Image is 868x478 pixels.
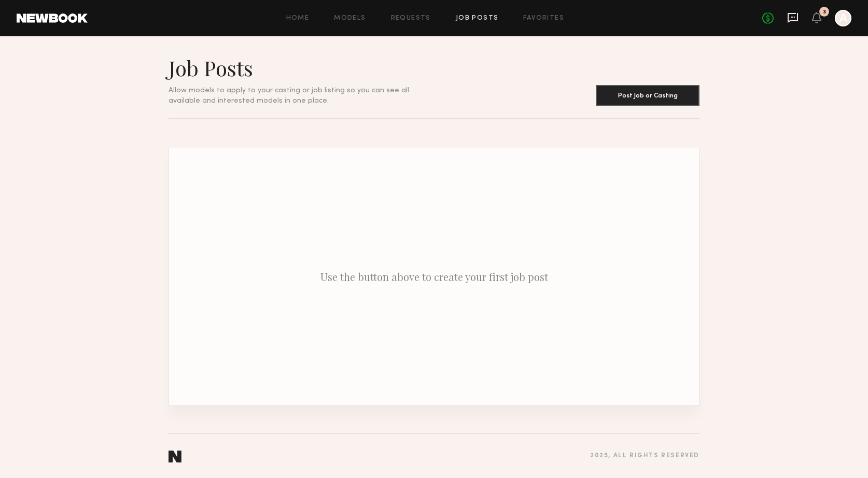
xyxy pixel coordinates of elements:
[823,9,826,15] div: 3
[169,55,434,81] h1: Job Posts
[286,15,310,22] a: Home
[456,15,499,22] a: Job Posts
[169,87,409,104] span: Allow models to apply to your casting or job listing so you can see all available and interested ...
[334,15,366,22] a: Models
[523,15,564,22] a: Favorites
[590,453,699,459] div: 2025 , all rights reserved
[596,85,699,106] button: Post Job or Casting
[835,10,851,26] a: A
[169,148,699,405] p: Use the button above to create your first job post
[391,15,431,22] a: Requests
